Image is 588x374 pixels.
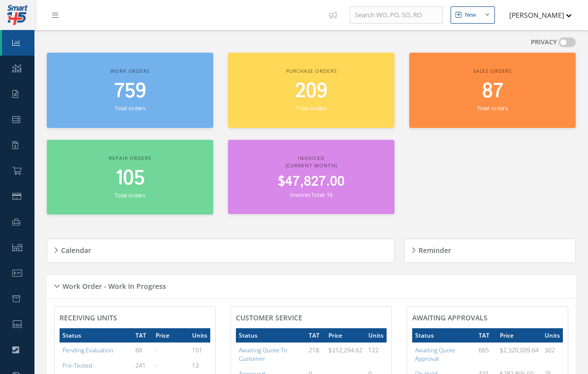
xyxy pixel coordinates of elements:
[451,6,495,24] button: New
[306,328,326,343] th: TAT
[415,346,456,363] a: Awaiting Quote Approval
[278,172,345,191] span: $47,827.00
[63,346,113,354] a: Pending Evaluation
[350,6,443,24] input: Search WO, PO, SO, RO
[236,314,387,322] h4: CUSTOMER SERVICE
[114,77,146,105] span: 759
[60,314,210,322] h4: RECEIVING UNITS
[115,191,145,199] small: Total orders
[295,77,327,105] span: 209
[115,104,145,112] small: Total orders
[365,343,387,366] td: 122
[497,328,542,343] th: Price
[531,37,557,47] label: PRIVACY
[416,243,451,255] h5: Reminder
[47,140,213,215] a: Repair orders 105 Total orders
[286,67,337,74] span: Purchase orders
[542,343,563,366] td: 302
[236,328,306,343] th: Status
[500,346,539,354] span: $2,320,009.64
[542,328,563,343] th: Units
[110,67,149,74] span: Work orders
[132,328,153,343] th: TAT
[228,140,394,215] a: Invoiced (Current Month) $47,827.00 Invoices Total: 16
[58,243,91,255] h5: Calendar
[189,343,210,358] td: 101
[412,314,563,322] h4: AWAITING APPROVALS
[465,11,476,19] div: New
[298,155,325,161] span: Invoiced
[476,328,497,343] th: TAT
[109,155,151,161] span: Repair orders
[47,53,213,128] a: Work orders 759 Total orders
[7,5,28,25] img: smart145-logo-small.png
[500,5,572,25] button: [PERSON_NAME]
[60,279,166,291] h5: Work Order - Work In Progress
[63,361,92,370] a: Pre-Tested
[239,346,287,363] a: Awaiting Quote To Customer
[286,162,337,169] span: (Current Month)
[473,67,512,74] span: Sales orders
[326,328,365,343] th: Price
[189,358,210,373] td: 13
[482,77,503,105] span: 87
[153,328,189,343] th: Price
[189,328,210,343] th: Units
[328,346,362,354] span: $312,294.62
[132,358,153,373] td: 241
[156,361,158,370] span: -
[476,343,497,366] td: 665
[296,104,327,112] small: Total orders
[306,343,326,366] td: 218
[156,346,158,354] span: -
[409,53,576,128] a: Sales orders 87 Total orders
[477,104,508,112] small: Total orders
[60,328,132,343] th: Status
[412,328,476,343] th: Status
[132,343,153,358] td: 66
[115,164,145,192] span: 105
[228,53,394,128] a: Purchase orders 209 Total orders
[365,328,387,343] th: Units
[290,191,332,198] small: Invoices Total: 16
